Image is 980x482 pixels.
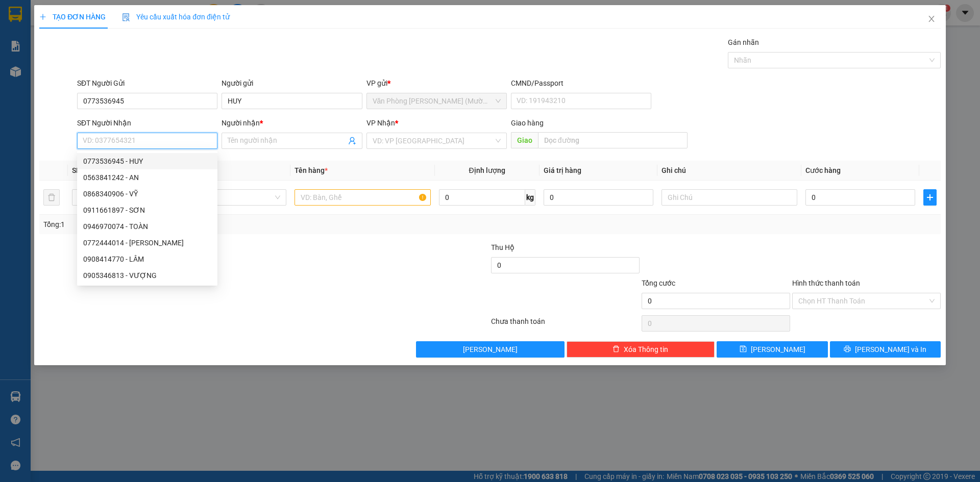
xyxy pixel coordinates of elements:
[463,344,518,355] span: [PERSON_NAME]
[544,189,653,206] input: 0
[717,341,827,358] button: save[PERSON_NAME]
[491,243,514,251] span: Thu Hộ
[77,153,217,169] div: 0773536945 - HUY
[612,345,620,353] span: delete
[927,15,936,23] span: close
[39,13,46,20] span: plus
[77,78,217,89] div: SĐT Người Gửi
[348,137,356,145] span: user-add
[43,219,378,230] div: Tổng: 1
[77,202,217,218] div: 0911661897 - SƠN
[122,13,230,21] span: Yêu cầu xuất hóa đơn điện tử
[43,189,60,206] button: delete
[855,344,926,355] span: [PERSON_NAME] và In
[751,344,805,355] span: [PERSON_NAME]
[83,188,211,199] div: 0868340906 - VỸ
[544,166,581,174] span: Giá trị hàng
[77,235,217,251] div: 0772444014 - TRẦN HÙNG
[924,193,936,201] span: plus
[83,205,211,216] div: 0911661897 - SƠN
[157,190,280,205] span: Khác
[222,78,362,89] div: Người gửi
[295,189,430,206] input: VD: Bàn, Ghế
[923,189,937,206] button: plus
[77,218,217,235] div: 0946970074 - TOÀN
[39,13,106,21] span: TẠO ĐƠN HÀNG
[122,13,130,21] img: icon
[538,132,688,148] input: Dọc đường
[373,93,501,109] span: Văn Phòng Trần Phú (Mường Thanh)
[642,279,675,287] span: Tổng cước
[511,132,538,148] span: Giao
[469,166,505,174] span: Định lượng
[805,166,841,174] span: Cước hàng
[366,78,507,89] div: VP gửi
[83,253,211,265] div: 0908414770 - LÂM
[490,316,641,334] div: Chưa thanh toán
[416,341,565,358] button: [PERSON_NAME]
[295,166,328,174] span: Tên hàng
[222,117,362,129] div: Người nhận
[661,189,797,206] input: Ghi Chú
[77,169,217,186] div: 0563841242 - AN
[657,161,801,181] th: Ghi chú
[77,267,217,284] div: 0905346813 - VƯỢNG
[830,341,941,358] button: printer[PERSON_NAME] và In
[917,5,946,34] button: Close
[83,221,211,232] div: 0946970074 - TOÀN
[624,344,668,355] span: Xóa Thông tin
[567,341,715,358] button: deleteXóa Thông tin
[740,345,747,353] span: save
[83,156,211,167] div: 0773536945 - HUY
[77,117,217,129] div: SĐT Người Nhận
[77,186,217,202] div: 0868340906 - VỸ
[83,237,211,248] div: 0772444014 - [PERSON_NAME]
[366,119,395,127] span: VP Nhận
[72,166,80,174] span: SL
[728,38,759,46] label: Gán nhãn
[511,78,651,89] div: CMND/Passport
[77,251,217,267] div: 0908414770 - LÂM
[83,172,211,183] div: 0563841242 - AN
[83,270,211,281] div: 0905346813 - VƯỢNG
[844,345,851,353] span: printer
[511,119,544,127] span: Giao hàng
[525,189,535,206] span: kg
[792,279,860,287] label: Hình thức thanh toán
